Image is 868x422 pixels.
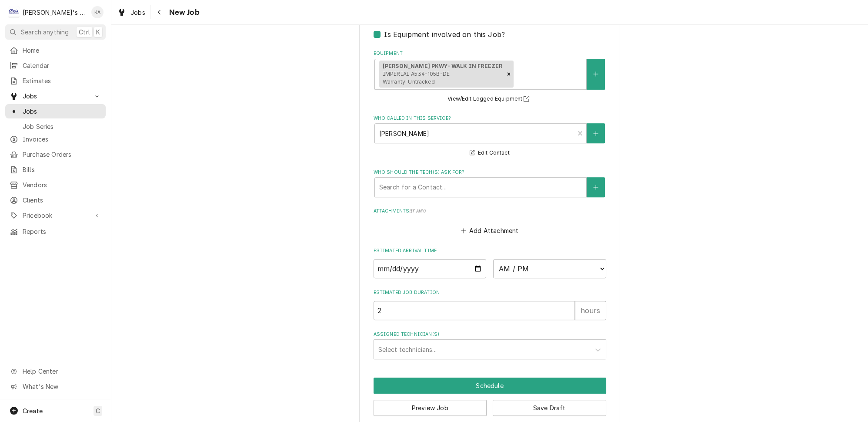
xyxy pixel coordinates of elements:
[374,378,606,394] div: Button Group Row
[504,61,514,88] div: Remove [object Object]
[79,27,90,37] span: Ctrl
[23,367,100,376] span: Help Center
[593,184,598,190] svg: Create New Contact
[153,5,167,19] button: Navigate back
[5,132,106,146] a: Invoices
[96,406,100,415] span: C
[5,224,106,239] a: Reports
[374,400,487,416] button: Preview Job
[374,115,606,122] label: Who called in this service?
[374,208,606,215] label: Attachments
[593,131,598,137] svg: Create New Contact
[23,61,101,70] span: Calendar
[374,289,606,320] div: Estimated Job Duration
[23,76,101,85] span: Estimates
[493,259,606,278] select: Time Select
[374,289,606,296] label: Estimated Job Duration
[374,259,487,278] input: Date
[23,382,100,391] span: What's New
[374,378,606,416] div: Button Group
[593,71,598,77] svg: Create New Equipment
[374,50,606,104] div: Equipment
[409,209,426,213] span: ( if any )
[23,150,101,159] span: Purchase Orders
[383,71,450,85] span: IMPERIAL A534-105B-DE Warranty: Untracked
[5,74,106,88] a: Estimates
[374,50,606,57] label: Equipment
[91,6,103,18] div: KA
[587,177,605,197] button: Create New Contact
[374,394,606,416] div: Button Group Row
[5,147,106,162] a: Purchase Orders
[374,247,606,278] div: Estimated Arrival Time
[374,378,606,394] button: Schedule
[5,178,106,192] a: Vendors
[493,400,606,416] button: Save Draft
[374,169,606,176] label: Who should the tech(s) ask for?
[23,180,101,189] span: Vendors
[468,148,511,159] button: Edit Contact
[374,331,606,338] label: Assigned Technician(s)
[167,7,200,18] span: New Job
[587,123,605,143] button: Create New Contact
[374,208,606,236] div: Attachments
[587,59,605,90] button: Create New Equipment
[5,89,106,103] a: Go to Jobs
[5,58,106,73] a: Calendar
[5,104,106,118] a: Jobs
[383,63,503,69] strong: [PERSON_NAME] PKWY- WALK IN FREEZER
[575,301,606,320] div: hours
[130,8,145,17] span: Jobs
[23,46,101,55] span: Home
[8,6,20,18] div: Clay's Refrigeration's Avatar
[374,17,606,39] div: Equipment Expected
[8,6,20,18] div: C
[374,247,606,254] label: Estimated Arrival Time
[23,407,43,415] span: Create
[374,115,606,158] div: Who called in this service?
[384,29,505,40] label: Is Equipment involved on this Job?
[5,379,106,394] a: Go to What's New
[23,91,88,101] span: Jobs
[5,43,106,57] a: Home
[374,169,606,197] div: Who should the tech(s) ask for?
[91,6,103,18] div: Korey Austin's Avatar
[459,224,520,236] button: Add Attachment
[5,162,106,177] a: Bills
[5,364,106,378] a: Go to Help Center
[23,196,101,205] span: Clients
[23,211,88,220] span: Pricebook
[96,27,100,37] span: K
[114,5,149,20] a: Jobs
[374,331,606,359] div: Assigned Technician(s)
[23,107,101,116] span: Jobs
[5,193,106,207] a: Clients
[23,8,87,17] div: [PERSON_NAME]'s Refrigeration
[23,227,101,236] span: Reports
[446,94,533,105] button: View/Edit Logged Equipment
[5,24,106,40] button: Search anythingCtrlK
[23,135,101,144] span: Invoices
[5,208,106,223] a: Go to Pricebook
[23,122,101,131] span: Job Series
[21,27,69,37] span: Search anything
[23,165,101,174] span: Bills
[5,119,106,134] a: Job Series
